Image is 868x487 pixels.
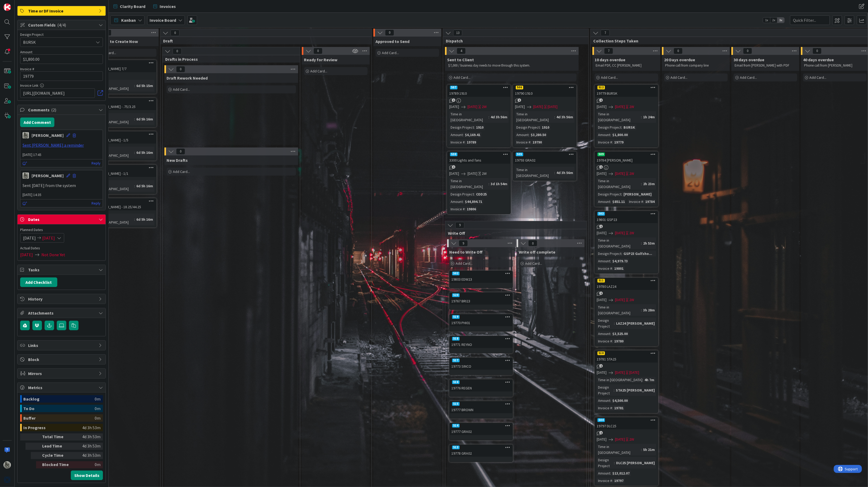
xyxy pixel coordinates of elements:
div: 6d 5h 16m [135,150,154,155]
div: 502 [450,271,512,276]
a: Invoices [150,2,179,11]
span: : [530,139,531,145]
div: 19779 BURSK [595,90,658,97]
div: [PERSON_NAME] 7/7 [93,60,156,72]
div: 51219779 BURSK [595,85,658,97]
div: 50519793 GRA02 [513,152,576,164]
span: : [610,258,611,264]
span: Add Card... [740,75,757,80]
div: 506 [513,85,576,90]
a: Reply [91,160,101,167]
span: BURSK [23,38,91,46]
span: : [610,199,611,205]
div: [PERSON_NAME] - .75/3.25 [93,103,156,110]
span: [DATE] [515,104,525,110]
div: 19784 [644,199,656,205]
a: 52019767 BRI23 [449,292,513,310]
span: [DATE] [615,370,625,375]
div: 19803 EDW23 [450,276,512,283]
button: Add Checklist [20,277,57,287]
div: Time in [GEOGRAPHIC_DATA] [449,111,488,123]
div: Invoice # [597,266,612,271]
div: Design Project [515,124,540,130]
div: Design Project [597,318,614,329]
span: 1 [599,225,603,228]
div: DLC25 [PERSON_NAME] [615,460,656,466]
div: 19790 [531,139,543,145]
a: Reply [91,200,101,207]
div: GSP23 Gulfsho... [622,251,653,256]
div: 503 [595,211,658,216]
div: $1,800.00 [611,132,629,138]
div: [PERSON_NAME] - 18.25/44.25 [93,199,156,210]
div: 19806 [465,206,477,212]
div: Amount [597,199,610,205]
span: : [612,405,613,411]
span: Invoices [160,3,176,10]
span: [DATE] [23,235,36,241]
div: Time in [GEOGRAPHIC_DATA] [597,444,641,455]
span: 1 [518,98,521,102]
span: [DATE] [615,297,625,303]
div: 519 [450,315,512,319]
div: LAZ24 [PERSON_NAME] [615,320,656,326]
div: Amount [597,258,610,264]
span: [DATE] [615,437,625,442]
span: : [474,191,475,197]
div: 517 [452,359,460,362]
span: : [465,139,465,145]
span: : [621,124,622,130]
div: [PERSON_NAME] 7/7 [93,65,156,72]
div: 19801 GSP23 [595,216,658,223]
a: 50619790 1910[DATE][DATE][DATE]Time in [GEOGRAPHIC_DATA]:4d 3h 56mDesign Project:1910Amount:$3,28... [513,85,577,147]
span: : [641,240,642,246]
div: 505 [513,152,576,157]
div: STA25 [PERSON_NAME] [614,387,656,393]
div: Amount [597,398,610,403]
div: [PERSON_NAME] - 1/5 [93,137,156,144]
div: Design Project [597,124,621,130]
div: Time in [GEOGRAPHIC_DATA] [95,214,134,225]
b: Invoice Board [150,18,176,23]
div: 19770 PHI01 [450,319,512,326]
span: Add Card... [382,50,399,55]
div: 6d 5h 16m [135,216,154,222]
a: 51819771 REYNO [449,336,513,353]
div: 5303300 Lights and fans [448,152,510,164]
div: 515 [452,402,460,406]
span: Kanban [121,17,136,23]
div: $44,894.71 [464,199,483,205]
div: 516 [452,380,460,384]
div: 19801 [613,266,625,271]
div: 50319801 GSP23 [595,211,658,223]
div: [PERSON_NAME] - 18.25/44.25 [93,203,156,210]
div: 510 [597,351,605,355]
div: 4d 3h 56m [489,114,509,120]
div: 52019767 BRI23 [450,293,512,305]
div: 515 [450,402,512,406]
div: Time in [GEOGRAPHIC_DATA] [515,111,554,123]
div: 513 [452,446,460,449]
span: 2 [599,431,603,434]
div: 511 [597,279,605,282]
div: 502 [452,272,460,275]
div: $3,525.00 [611,331,629,337]
label: Invoice # [20,67,34,71]
div: [PERSON_NAME] - 1/5 [93,132,156,144]
div: 51419777 GRA02 [450,423,512,435]
span: : [465,206,465,212]
div: 51519777 BROWN [450,402,512,413]
span: Add Card... [173,87,190,92]
span: [DATE] [615,230,625,236]
span: [DATE] [533,104,543,110]
div: 509 [597,153,605,156]
span: [DATE] [449,171,459,176]
a: Sent [PERSON_NAME] a reminder [23,142,84,148]
span: [DATE] [615,171,625,176]
div: Amount [597,132,610,138]
span: : [642,377,643,383]
span: : [614,320,615,326]
div: Amount [515,132,529,138]
input: Quick Filter... [790,15,830,25]
div: 530 [450,153,457,156]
